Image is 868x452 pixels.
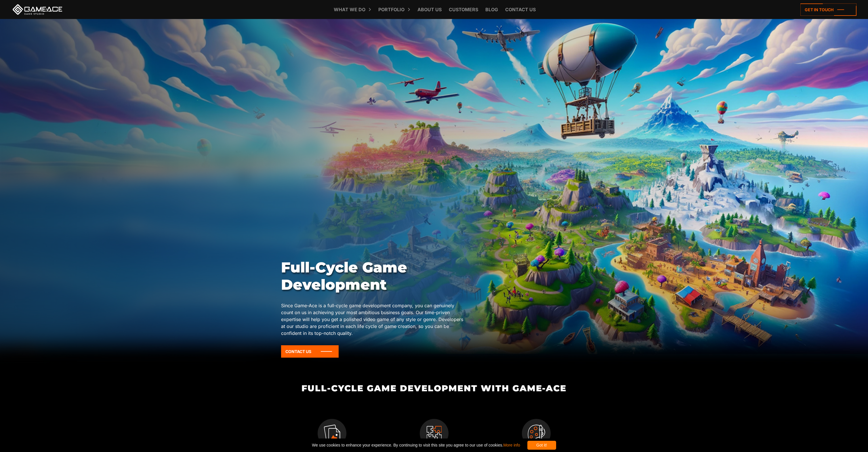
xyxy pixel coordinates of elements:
[522,419,551,448] img: 2d 3d game art icon
[281,259,465,293] h1: Full-Cycle Game Development
[281,345,339,358] a: Contact Us
[318,419,346,448] img: Concept icon
[503,443,520,447] a: More info
[420,419,449,448] img: Console game design icon
[312,441,520,450] span: We use cookies to enhance your experience. By continuing to visit this site you agree to our use ...
[800,3,856,16] a: Get in touch
[281,302,465,337] p: Since Game-Ace is a full-cycle game development company, you can genuinely count on us in achievi...
[281,384,587,393] h2: Full-Cycle Game Development with Game-Ace
[527,441,556,450] div: Got it!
